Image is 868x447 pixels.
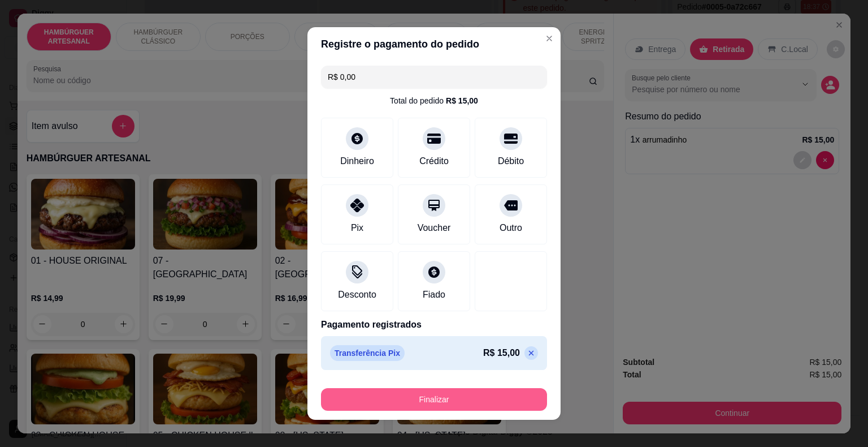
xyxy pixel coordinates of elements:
div: Outro [500,221,522,235]
div: Crédito [419,154,449,168]
p: Transferência Pix [330,345,405,361]
div: Dinheiro [340,154,374,168]
div: Desconto [338,288,376,302]
div: Débito [498,154,524,168]
button: Finalizar [321,388,547,411]
header: Registre o pagamento do pedido [307,27,561,61]
div: Pix [351,221,363,235]
div: Total do pedido [390,95,478,106]
input: Ex.: hambúrguer de cordeiro [328,66,540,88]
p: Pagamento registrados [321,318,547,332]
div: Fiado [423,288,445,302]
div: R$ 15,00 [446,95,478,106]
p: R$ 15,00 [483,346,520,360]
button: Close [540,29,558,48]
div: Voucher [418,221,451,235]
